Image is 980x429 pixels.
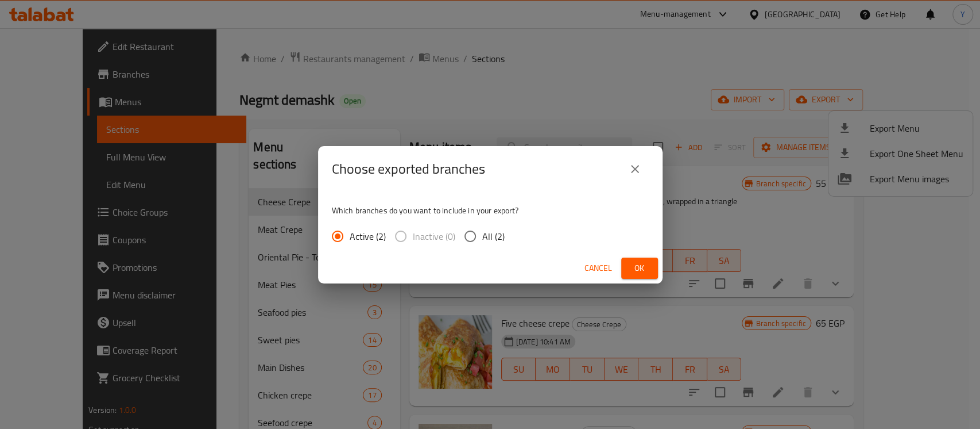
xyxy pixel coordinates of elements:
[630,261,649,275] span: Ok
[580,258,617,279] button: Cancel
[332,160,485,178] h2: Choose exported branches
[413,229,455,243] span: Inactive (0)
[621,155,649,183] button: close
[584,261,612,275] span: Cancel
[621,258,658,279] button: Ok
[350,229,386,243] span: Active (2)
[332,205,649,216] p: Which branches do you want to include in your export?
[482,229,505,243] span: All (2)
